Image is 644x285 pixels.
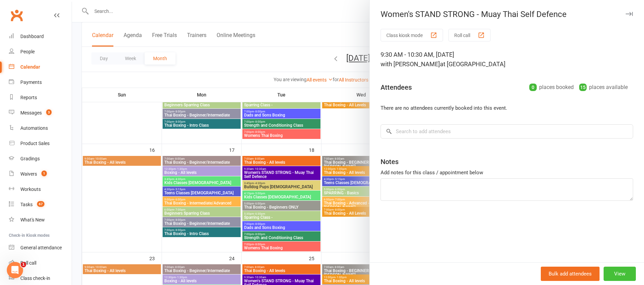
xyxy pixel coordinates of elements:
div: Roll call [20,260,36,266]
div: Calendar [20,64,40,70]
div: Women's STAND STRONG - Muay Thai Self Defence [370,10,644,19]
div: Product Sales [20,141,50,146]
div: Workouts [20,186,41,192]
a: Messages 3 [9,105,72,121]
div: 9:30 AM - 10:30 AM, [DATE] [381,50,633,69]
div: Tasks [20,202,33,207]
a: Calendar [9,59,72,75]
a: Clubworx [8,7,25,24]
a: Roll call [9,255,72,271]
div: Add notes for this class / appointment below [381,168,633,177]
a: Automations [9,121,72,136]
div: 15 [579,84,587,91]
li: There are no attendees currently booked into this event. [381,104,633,112]
a: Reports [9,90,72,105]
div: Dashboard [20,34,44,39]
div: places available [579,83,628,92]
button: Bulk add attendees [541,267,600,281]
div: Reports [20,95,37,100]
iframe: Intercom live chat [7,262,23,278]
div: Attendees [381,83,412,92]
span: 1 [41,171,47,176]
div: Automations [20,125,48,131]
a: Dashboard [9,29,72,44]
span: 1 [21,262,26,267]
div: places booked [529,83,574,92]
a: Gradings [9,151,72,166]
a: Product Sales [9,136,72,151]
div: Payments [20,79,42,85]
div: What's New [20,217,45,222]
a: People [9,44,72,59]
div: Notes [381,157,399,166]
div: General attendance [20,245,62,250]
span: 3 [46,109,52,115]
span: 67 [37,201,44,207]
a: What's New [9,212,72,228]
input: Search to add attendees [381,124,633,139]
a: Workouts [9,182,72,197]
a: General attendance kiosk mode [9,240,72,255]
span: at [GEOGRAPHIC_DATA] [440,60,505,68]
div: People [20,49,35,54]
div: Messages [20,110,42,115]
button: Class kiosk mode [381,29,443,41]
div: Waivers [20,171,37,177]
div: Gradings [20,156,40,161]
div: 0 [529,84,537,91]
button: Roll call [448,29,491,41]
span: with [PERSON_NAME] [381,60,440,68]
button: View [604,267,636,281]
a: Waivers 1 [9,166,72,182]
a: Payments [9,75,72,90]
div: Class check-in [20,275,50,281]
a: Tasks 67 [9,197,72,212]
